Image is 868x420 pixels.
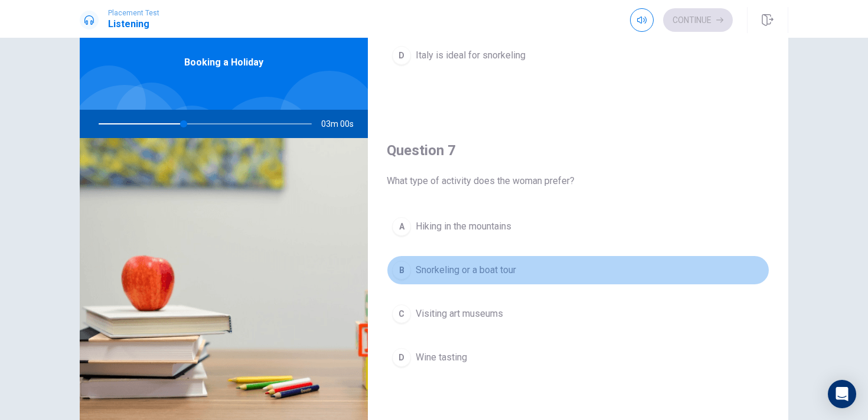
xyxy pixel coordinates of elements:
[828,380,856,408] div: Open Intercom Messenger
[108,9,159,17] span: Placement Test
[392,261,411,280] div: B
[321,110,363,138] span: 03m 00s
[416,219,511,234] span: Hiking in the mountains
[392,304,411,323] div: C
[392,217,411,236] div: A
[416,263,516,277] span: Snorkeling or a boat tour
[387,299,769,329] button: CVisiting art museums
[387,174,769,188] span: What type of activity does the woman prefer?
[416,307,503,321] span: Visiting art museums
[387,141,769,160] h4: Question 7
[387,343,769,372] button: DWine tasting
[387,41,769,70] button: DItaly is ideal for snorkeling
[184,55,263,70] span: Booking a Holiday
[416,48,526,63] span: Italy is ideal for snorkeling
[392,348,411,367] div: D
[392,46,411,65] div: D
[416,350,467,365] span: Wine tasting
[387,255,769,285] button: BSnorkeling or a boat tour
[387,212,769,241] button: AHiking in the mountains
[108,17,159,31] h1: Listening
